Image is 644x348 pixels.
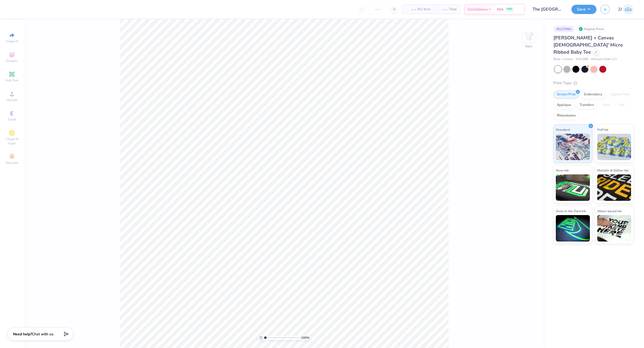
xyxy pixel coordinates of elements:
div: Applique [553,101,575,109]
span: Minimum Order: 12 + [591,57,617,62]
span: Water based Ink [597,208,622,214]
span: Est. Delivery [468,7,488,12]
div: Back [525,44,532,49]
span: Add Text [6,78,18,82]
input: – – [368,4,388,14]
div: Rhinestones [553,112,579,120]
span: Standard [556,127,570,132]
span: Clipart & logos [3,137,21,145]
img: Back [524,31,534,41]
span: Chat with us. [32,332,54,337]
span: Designs [6,59,18,63]
span: [PERSON_NAME] + Canvas [DEMOGRAPHIC_DATA]' Micro Ribbed Baby Tee [553,35,623,55]
a: ZJ [618,4,633,15]
img: Glow in the Dark Ink [556,215,590,242]
div: # 512769A [553,26,575,32]
div: Embroidery [581,91,606,99]
span: Per Item [417,7,430,12]
div: Transfers [576,101,597,109]
img: Puff Ink [597,134,631,160]
span: Total [449,7,457,12]
div: Screen Print [553,91,579,99]
span: Neon Ink [556,168,569,173]
img: Neon Ink [556,174,590,201]
button: Save [571,5,596,14]
span: Bella + Canvas [553,57,573,62]
span: Glow in the Dark Ink [556,208,586,214]
span: Image AI [6,39,18,43]
img: Zhor Junavee Antocan [623,4,633,15]
span: Upload [7,98,17,102]
img: Standard [556,134,590,160]
span: N/A [497,7,504,12]
span: ZJ [618,6,622,12]
span: # 1010BE [576,57,588,62]
div: Original Proof [577,26,607,32]
div: Digital Print [607,91,633,99]
span: Metallic & Glitter Ink [597,168,628,173]
input: Untitled Design [529,4,567,15]
div: Print Type [553,80,633,86]
div: Foil [615,101,628,109]
img: Water based Ink [597,215,631,242]
span: Greek [8,117,16,122]
span: FREE [507,7,512,11]
span: Decorate [6,161,18,165]
span: – – [405,7,416,12]
strong: Need help? [13,332,32,337]
span: – – [437,7,447,12]
span: Puff Ink [597,127,608,132]
span: 100 % [301,335,309,340]
div: Vinyl [599,101,614,109]
img: Metallic & Glitter Ink [597,174,631,201]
